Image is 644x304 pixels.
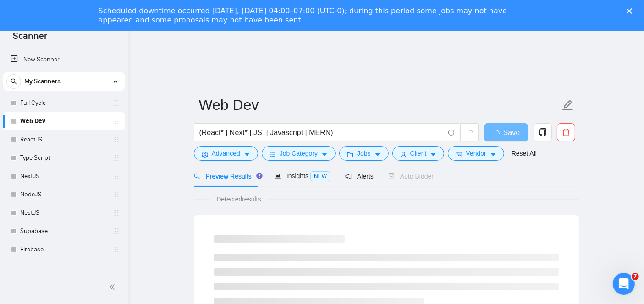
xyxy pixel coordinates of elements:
[465,130,473,138] span: loading
[255,172,264,180] div: Tooltip anchor
[212,148,240,158] span: Advanced
[202,151,208,158] span: setting
[262,146,336,161] button: barsJob Categorycaret-down
[210,194,267,204] span: Detected results
[374,151,381,158] span: caret-down
[20,204,107,222] a: NestJS
[466,148,486,158] span: Vendor
[345,173,374,180] span: Alerts
[275,172,330,179] span: Insights
[490,151,496,158] span: caret-down
[194,173,200,179] span: search
[275,173,281,179] span: area-chart
[503,127,520,138] span: Save
[113,173,120,180] span: holder
[456,151,462,158] span: idcard
[113,209,120,217] span: holder
[430,151,436,158] span: caret-down
[113,246,120,253] span: holder
[194,173,260,180] span: Preview Results
[562,99,574,111] span: edit
[7,78,21,85] span: search
[357,148,371,158] span: Jobs
[484,123,528,141] button: Save
[448,146,504,161] button: idcardVendorcaret-down
[627,8,636,14] div: Close
[410,148,427,158] span: Client
[109,282,118,292] span: double-left
[3,50,125,69] li: New Scanner
[99,6,531,25] div: Scheduled downtime occurred [DATE], [DATE] 04:00–07:00 (UTC-0); during this period some jobs may ...
[113,228,120,235] span: holder
[20,185,107,204] a: NodeJS
[20,94,107,112] a: Full Cycle
[6,74,21,89] button: search
[321,151,328,158] span: caret-down
[24,72,61,91] span: My Scanners
[20,149,107,167] a: Type Script
[448,130,454,136] span: info-circle
[11,50,117,69] a: New Scanner
[632,273,639,280] span: 7
[194,146,258,161] button: settingAdvancedcaret-down
[345,173,352,179] span: notification
[113,191,120,198] span: holder
[20,167,107,185] a: NextJS
[20,240,107,259] a: Firebase
[534,123,552,141] button: copy
[613,273,635,295] iframe: Intercom live chat
[270,151,276,158] span: bars
[113,136,120,143] span: holder
[20,112,107,130] a: Web Dev
[534,128,551,136] span: copy
[20,130,107,149] a: ReactJS
[339,146,389,161] button: folderJobscaret-down
[557,128,575,136] span: delete
[492,130,503,137] span: loading
[392,146,445,161] button: userClientcaret-down
[113,154,120,162] span: holder
[310,171,330,181] span: NEW
[388,173,395,179] span: robot
[6,29,55,49] span: Scanner
[244,151,250,158] span: caret-down
[347,151,353,158] span: folder
[199,127,444,138] input: Search Freelance Jobs...
[280,148,318,158] span: Job Category
[512,148,537,158] a: Reset All
[20,222,107,240] a: Supabase
[388,173,434,180] span: Auto Bidder
[113,99,120,107] span: holder
[400,151,407,158] span: user
[557,123,575,141] button: delete
[113,118,120,125] span: holder
[199,93,560,116] input: Scanner name...
[3,72,125,259] li: My Scanners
